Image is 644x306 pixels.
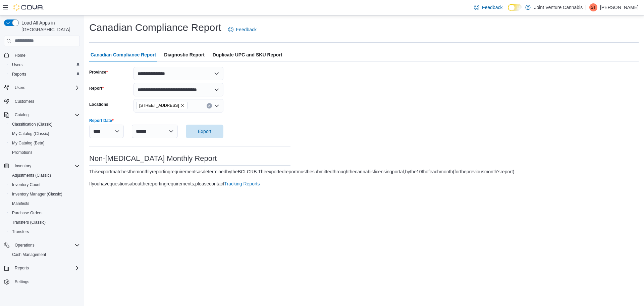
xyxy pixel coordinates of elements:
span: Reports [12,72,26,77]
span: Purchase Orders [12,210,43,216]
button: Open list of options [214,103,219,108]
span: Users [12,84,80,92]
span: Settings [15,279,29,285]
span: Purchase Orders [9,209,80,217]
button: Settings [1,277,83,287]
span: Adjustments (Classic) [12,173,51,178]
span: Manifests [12,201,29,206]
button: Promotions [7,148,83,157]
a: Customers [12,97,37,105]
span: Load All Apps in [GEOGRAPHIC_DATA] [19,19,80,33]
img: Cova [13,4,44,11]
span: Cash Management [9,251,80,259]
div: If you have questions about the reporting requirements, please contact [89,180,260,187]
span: Home [12,51,80,59]
span: Feedback [236,26,257,33]
a: Users [9,61,25,69]
h1: Canadian Compliance Report [89,21,221,34]
span: Canadian Compliance Report [91,48,156,61]
span: 432 Enterprise Ave. [136,102,187,109]
button: Reports [7,70,83,79]
span: [STREET_ADDRESS] [139,102,179,109]
div: This export matches the monthly reporting requirements as determined by the BC LCRB. The exported... [89,168,516,175]
span: Cash Management [12,252,46,257]
span: Diagnostic Report [164,48,205,61]
button: Catalog [12,111,31,119]
button: Operations [1,241,83,250]
span: Operations [15,243,35,248]
span: Promotions [9,148,80,157]
span: Users [15,85,25,90]
span: Catalog [15,112,29,118]
span: My Catalog (Classic) [9,130,80,138]
span: Manifests [9,200,80,208]
button: Clear input [207,103,212,108]
a: Transfers (Classic) [9,218,48,226]
p: | [585,3,587,11]
span: Inventory Count [12,182,41,187]
button: Manifests [7,199,83,208]
a: Reports [9,70,29,78]
span: Feedback [482,4,502,11]
span: Adjustments (Classic) [9,171,80,179]
p: [PERSON_NAME] [600,3,639,11]
a: My Catalog (Classic) [9,130,52,138]
span: Promotions [12,150,33,155]
a: Adjustments (Classic) [9,171,54,179]
div: Sean Tome [589,3,597,11]
span: Inventory [12,162,80,170]
span: Duplicate UPC and SKU Report [213,48,282,61]
span: Inventory Count [9,181,80,189]
a: Purchase Orders [9,209,45,217]
button: Users [12,84,28,92]
button: Home [1,50,83,60]
a: Cash Management [9,251,49,259]
span: My Catalog (Classic) [12,131,49,136]
button: Reports [1,263,83,273]
span: My Catalog (Beta) [12,140,45,146]
button: Inventory [1,161,83,171]
button: My Catalog (Classic) [7,129,83,138]
button: Users [1,83,83,92]
button: Customers [1,96,83,106]
button: My Catalog (Beta) [7,138,83,148]
span: My Catalog (Beta) [9,139,80,147]
span: Home [15,53,25,58]
label: Report [89,86,104,91]
button: Transfers (Classic) [7,218,83,227]
p: Joint Venture Cannabis [534,3,583,11]
span: Classification (Classic) [9,120,80,128]
h3: Non-[MEDICAL_DATA] Monthly Report [89,155,290,163]
span: Customers [15,99,34,104]
button: Transfers [7,227,83,236]
nav: Complex example [4,48,80,304]
span: Operations [12,241,80,249]
span: Inventory [15,163,31,169]
span: Transfers [12,229,29,234]
input: Dark Mode [508,4,522,11]
a: Transfers [9,228,32,236]
span: Catalog [12,111,80,119]
a: Feedback [225,23,259,36]
span: Export [198,128,211,135]
button: Purchase Orders [7,208,83,218]
button: Export [186,125,223,138]
span: Users [9,61,80,69]
button: Classification (Classic) [7,120,83,129]
a: Classification (Classic) [9,120,55,128]
span: ST [591,3,596,11]
label: Locations [89,102,108,107]
span: Transfers (Classic) [12,220,46,225]
button: Operations [12,241,37,249]
button: Users [7,60,83,70]
button: Adjustments (Classic) [7,171,83,180]
span: Users [12,62,22,68]
a: Inventory Manager (Classic) [9,190,65,198]
span: Settings [12,277,80,286]
span: Inventory Manager (Classic) [9,190,80,198]
a: Inventory Count [9,181,43,189]
span: Transfers (Classic) [9,218,80,226]
span: Reports [12,264,80,272]
span: Customers [12,97,80,105]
